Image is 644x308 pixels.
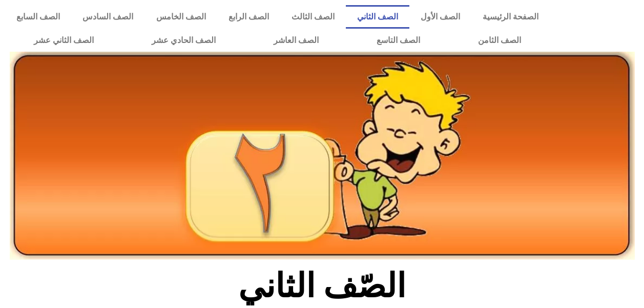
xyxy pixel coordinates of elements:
a: الصف الثاني [346,5,409,29]
a: الصف الثامن [449,29,550,52]
a: الصفحة الرئيسية [471,5,550,29]
a: الصف الثاني عشر [5,29,123,52]
a: الصف الحادي عشر [123,29,245,52]
a: الصف الرابع [217,5,280,29]
a: الصف السابع [5,5,71,29]
a: الصف السادس [71,5,144,29]
a: الصف الثالث [280,5,346,29]
h2: الصّف الثاني [153,266,491,306]
a: الصف الخامس [144,5,217,29]
a: الصف التاسع [348,29,449,52]
a: الصف العاشر [245,29,348,52]
a: الصف الأول [409,5,471,29]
